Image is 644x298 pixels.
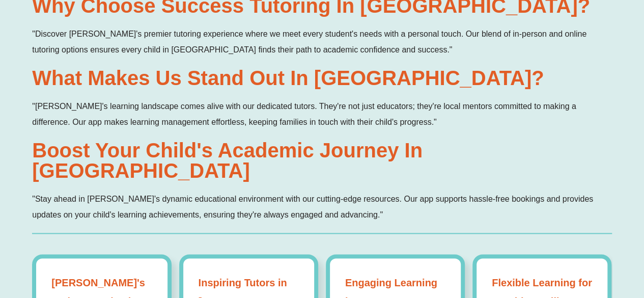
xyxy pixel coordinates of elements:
[32,68,612,88] h2: What Makes Us Stand Out in [GEOGRAPHIC_DATA]?
[32,140,612,181] h2: Boost Your Child's Academic Journey in [GEOGRAPHIC_DATA]
[32,191,612,223] p: "Stay ahead in [PERSON_NAME]'s dynamic educational environment with our cutting-edge resources. O...
[32,98,612,130] p: "[PERSON_NAME]'s learning landscape comes alive with our dedicated tutors. They're not just educa...
[474,183,644,298] iframe: Chat Widget
[32,26,612,58] p: "Discover [PERSON_NAME]'s premier tutoring experience where we meet every student's needs with a ...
